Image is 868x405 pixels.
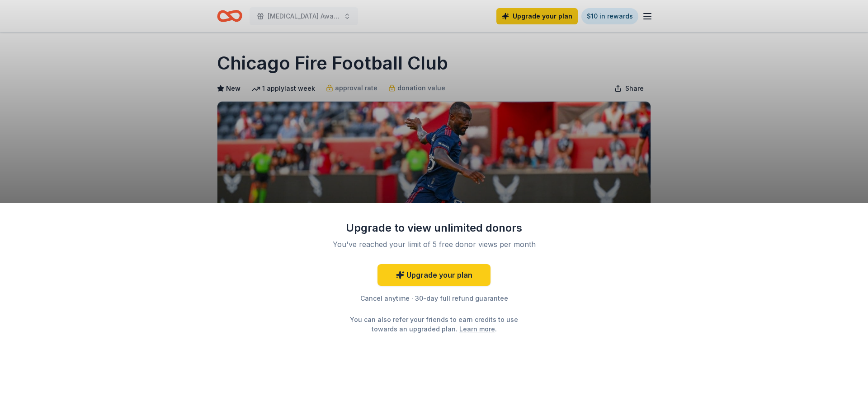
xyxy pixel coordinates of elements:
div: You've reached your limit of 5 free donor views per month [327,239,541,250]
div: Upgrade to view unlimited donors [316,221,552,235]
a: Learn more [459,324,495,334]
div: You can also refer your friends to earn credits to use towards an upgraded plan. . [342,315,526,334]
a: Upgrade your plan [377,264,491,286]
div: Cancel anytime · 30-day full refund guarantee [316,293,552,304]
